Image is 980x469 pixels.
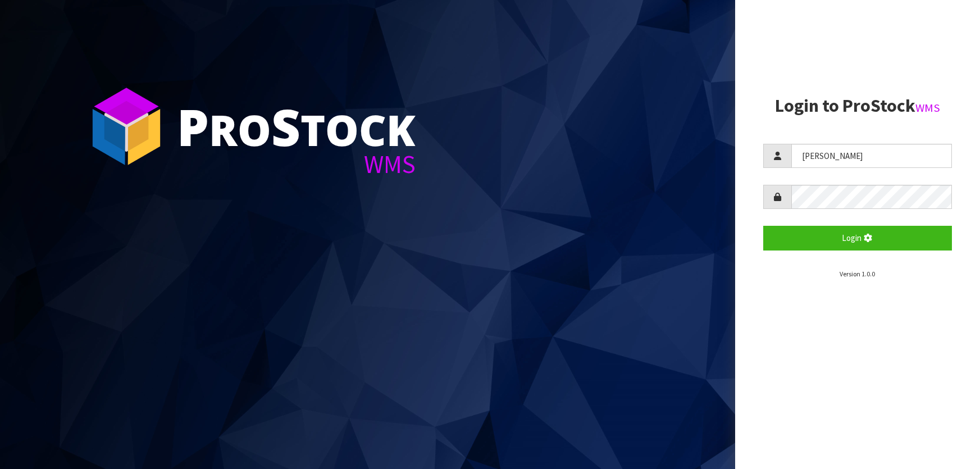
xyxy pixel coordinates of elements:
img: ProStock Cube [84,84,168,169]
input: Username [791,144,952,168]
h2: Login to ProStock [763,96,952,116]
span: P [177,92,209,161]
div: ro tock [177,101,416,152]
div: WMS [177,152,416,177]
small: WMS [915,101,940,115]
small: Version 1.0.0 [840,270,875,278]
button: Login [763,226,952,250]
span: S [271,92,300,161]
